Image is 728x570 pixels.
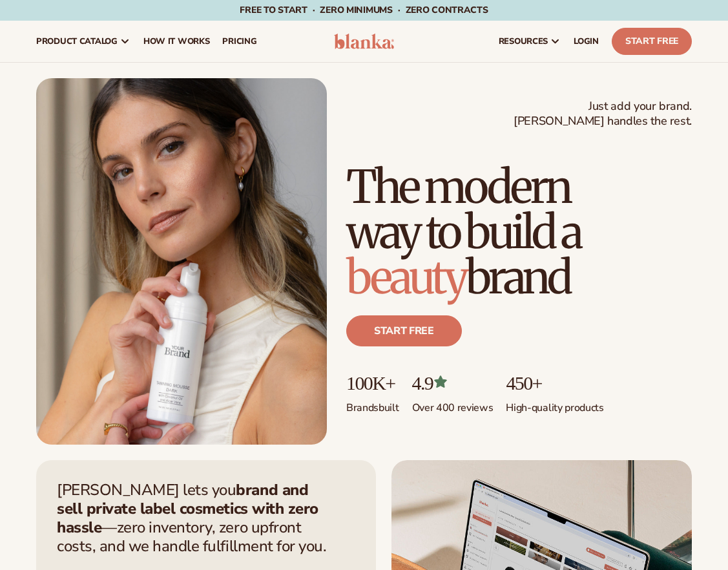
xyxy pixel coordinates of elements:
p: [PERSON_NAME] lets you —zero inventory, zero upfront costs, and we handle fulfillment for you. [57,481,335,555]
a: resources [492,21,567,62]
p: 450+ [506,372,603,394]
span: Just add your brand. [PERSON_NAME] handles the rest. [514,99,692,129]
a: LOGIN [567,21,605,62]
img: logo [334,34,394,49]
span: Free to start · ZERO minimums · ZERO contracts [240,4,488,16]
a: Start free [346,315,462,346]
span: LOGIN [574,36,599,47]
p: High-quality products [506,394,603,415]
p: 100K+ [346,372,399,394]
span: product catalog [36,36,118,47]
p: Brands built [346,394,399,415]
p: 4.9 [412,372,494,394]
a: Start Free [612,28,692,55]
span: pricing [222,36,256,47]
p: Over 400 reviews [412,394,494,415]
a: product catalog [30,21,137,62]
h1: The modern way to build a brand [346,164,692,300]
span: resources [499,36,548,47]
span: How It Works [143,36,210,47]
strong: brand and sell private label cosmetics with zero hassle [57,480,318,538]
span: beauty [346,249,466,306]
img: Female holding tanning mousse. [36,78,327,445]
a: pricing [216,21,263,62]
a: How It Works [137,21,216,62]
